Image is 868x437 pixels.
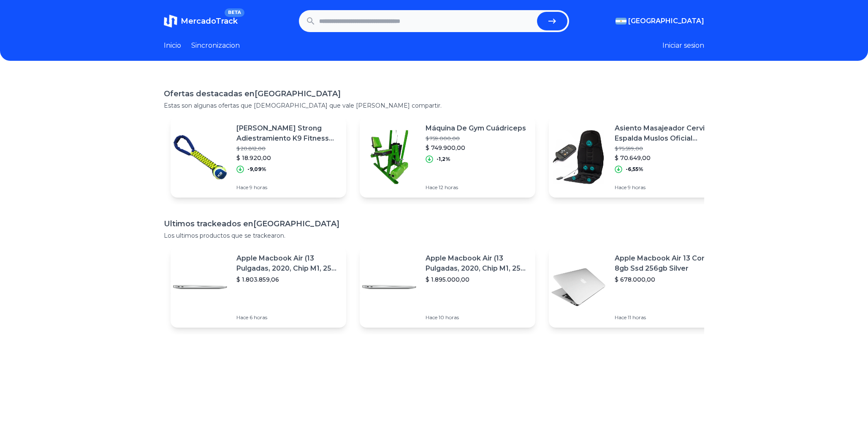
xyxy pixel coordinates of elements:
[181,16,238,26] span: MercadoTrack
[164,231,704,240] p: Los ultimos productos que se trackearon.
[360,128,419,187] img: Featured image
[164,41,181,51] a: Inicio
[615,145,718,152] p: $ 75.599,00
[191,41,240,51] a: Sincronizacion
[628,16,704,26] span: [GEOGRAPHIC_DATA]
[236,184,339,191] p: Hace 9 horas
[236,123,339,144] p: [PERSON_NAME] Strong Adiestramiento K9 Fitness Perro Juego
[549,247,724,328] a: Featured imageApple Macbook Air 13 Core I5 8gb Ssd 256gb Silver$ 678.000,00Hace 11 horas
[615,253,718,274] p: Apple Macbook Air 13 Core I5 8gb Ssd 256gb Silver
[171,117,346,198] a: Featured image[PERSON_NAME] Strong Adiestramiento K9 Fitness Perro Juego$ 20.812,00$ 18.920,00-9,...
[615,314,718,321] p: Hace 11 horas
[615,275,718,284] p: $ 678.000,00
[426,184,526,191] p: Hace 12 horas
[360,117,535,198] a: Featured imageMáquina De Gym Cuádriceps$ 759.000,00$ 749.900,00-1,2%Hace 12 horas
[426,253,529,274] p: Apple Macbook Air (13 Pulgadas, 2020, Chip M1, 256 Gb De Ssd, 8 Gb De Ram) - Plata
[426,275,529,284] p: $ 1.895.000,00
[171,128,230,187] img: Featured image
[426,314,529,321] p: Hace 10 horas
[236,275,339,284] p: $ 1.803.859,06
[626,166,643,173] p: -6,55%
[236,253,339,274] p: Apple Macbook Air (13 Pulgadas, 2020, Chip M1, 256 Gb De Ssd, 8 Gb De Ram) - Plata
[662,41,704,51] button: Iniciar sesion
[164,101,704,110] p: Estas son algunas ofertas que [DEMOGRAPHIC_DATA] que vale [PERSON_NAME] compartir.
[225,8,244,17] span: BETA
[164,218,704,230] h1: Ultimos trackeados en [GEOGRAPHIC_DATA]
[164,14,177,28] img: MercadoTrack
[549,128,608,187] img: Featured image
[426,135,526,142] p: $ 759.000,00
[247,166,266,173] p: -9,09%
[616,16,704,26] button: [GEOGRAPHIC_DATA]
[236,145,339,152] p: $ 20.812,00
[616,18,627,24] img: Argentina
[549,258,608,317] img: Featured image
[549,117,724,198] a: Featured imageAsiento Masajeador Cervical Espalda Muslos Oficial Gadnic$ 75.599,00$ 70.649,00-6,5...
[426,144,526,152] p: $ 749.900,00
[171,258,230,317] img: Featured image
[426,123,526,133] p: Máquina De Gym Cuádriceps
[437,156,450,163] p: -1,2%
[236,154,339,162] p: $ 18.920,00
[164,14,238,28] a: MercadoTrackBETA
[615,154,718,162] p: $ 70.649,00
[615,184,718,191] p: Hace 9 horas
[360,258,419,317] img: Featured image
[164,88,704,100] h1: Ofertas destacadas en [GEOGRAPHIC_DATA]
[360,247,535,328] a: Featured imageApple Macbook Air (13 Pulgadas, 2020, Chip M1, 256 Gb De Ssd, 8 Gb De Ram) - Plata$...
[615,123,718,144] p: Asiento Masajeador Cervical Espalda Muslos Oficial Gadnic
[171,247,346,328] a: Featured imageApple Macbook Air (13 Pulgadas, 2020, Chip M1, 256 Gb De Ssd, 8 Gb De Ram) - Plata$...
[236,314,339,321] p: Hace 6 horas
